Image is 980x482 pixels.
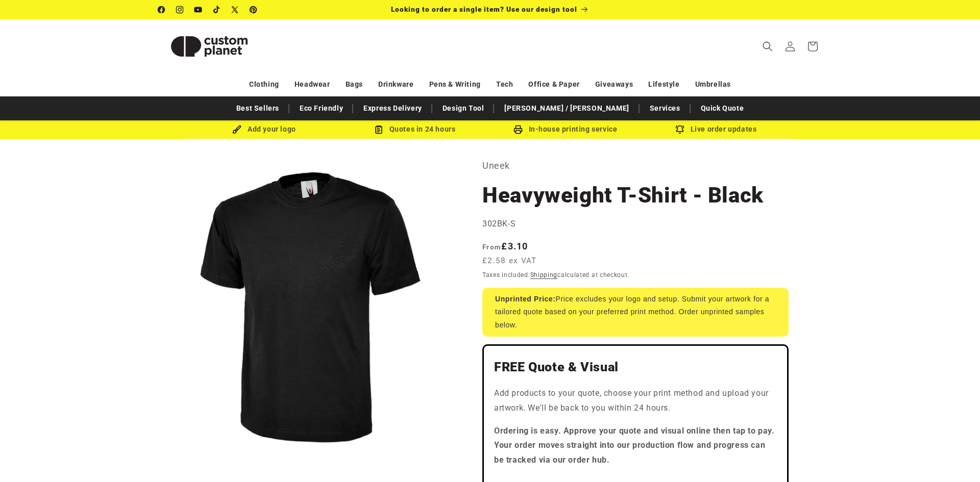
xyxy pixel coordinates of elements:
a: Eco Friendly [295,99,348,117]
div: Taxes included. calculated at checkout. [482,270,789,280]
div: Add your logo [189,123,339,136]
a: Pens & Writing [429,75,481,93]
media-gallery: Gallery Viewer [158,158,457,456]
a: Express Delivery [358,99,427,117]
div: In-house printing service [490,123,641,136]
strong: Unprinted Price: [495,295,556,303]
a: Design Tool [437,99,489,117]
span: From [482,243,501,251]
a: [PERSON_NAME] / [PERSON_NAME] [499,99,634,117]
a: Office & Paper [528,75,579,93]
a: Services [645,99,685,117]
a: Giveaways [595,75,633,93]
strong: Ordering is easy. Approve your quote and visual online then tap to pay. Your order moves straight... [494,426,775,465]
img: Brush Icon [232,125,241,134]
p: Add products to your quote, choose your print method and upload your artwork. We'll be back to yo... [494,386,777,416]
a: Quick Quote [696,99,749,117]
a: Tech [496,75,513,93]
span: Looking to order a single item? Use our design tool [391,5,577,13]
span: £2.58 ex VAT [482,255,537,267]
h1: Heavyweight T-Shirt - Black [482,182,789,209]
img: Order updates [675,125,684,134]
div: Live order updates [641,123,791,136]
span: 302BK-S [482,219,516,229]
img: Order Updates Icon [374,125,383,134]
strong: £3.10 [482,241,528,251]
a: Best Sellers [231,99,284,117]
img: In-house printing [513,125,523,134]
a: Lifestyle [648,75,679,93]
summary: Search [756,35,779,58]
div: Quotes in 24 hours [339,123,490,136]
img: Custom Planet [158,23,260,69]
a: Shipping [530,271,558,278]
p: Uneek [482,158,789,174]
a: Headwear [295,75,330,93]
a: Custom Planet [155,19,264,73]
h2: FREE Quote & Visual [494,359,777,375]
a: Bags [346,75,363,93]
a: Drinkware [378,75,413,93]
a: Clothing [249,75,279,93]
a: Umbrellas [695,75,731,93]
div: Price excludes your logo and setup. Submit your artwork for a tailored quote based on your prefer... [482,288,789,337]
